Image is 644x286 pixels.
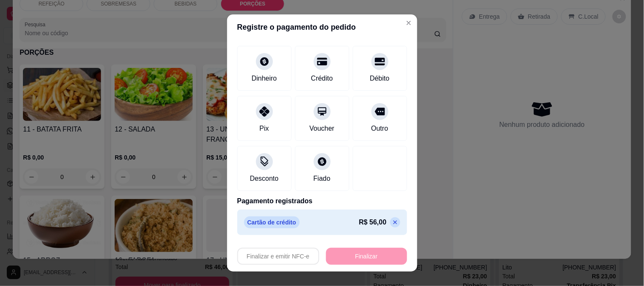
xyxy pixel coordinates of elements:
button: Close [402,16,416,30]
p: R$ 56,00 [359,217,387,227]
div: Fiado [313,174,330,184]
div: Dinheiro [252,73,277,84]
p: Pagamento registrados [237,196,407,206]
p: Cartão de crédito [244,216,300,228]
div: Crédito [311,73,333,84]
header: Registre o pagamento do pedido [227,14,417,40]
div: Voucher [309,123,335,134]
div: Pix [259,123,269,134]
div: Débito [370,73,389,84]
div: Outro [371,123,388,134]
div: Desconto [250,174,279,184]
